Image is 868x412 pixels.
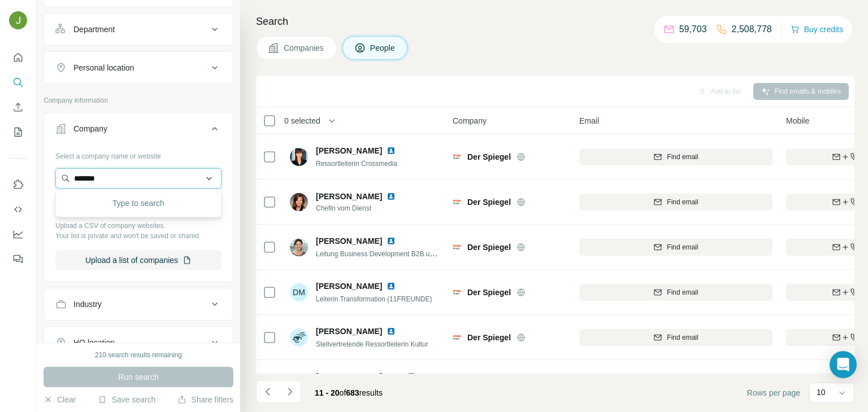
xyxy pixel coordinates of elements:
button: Find email [579,329,772,346]
span: [PERSON_NAME] [316,280,382,292]
button: Personal location [44,54,233,81]
span: Der Spiegel [467,242,511,253]
div: Select a company name or website [55,147,222,161]
button: Quick start [9,47,27,68]
p: 59,703 [679,23,707,36]
div: Type to search [58,192,219,214]
span: [PERSON_NAME] [316,145,382,156]
button: Share filters [177,394,233,405]
span: Der Spiegel [467,287,511,298]
div: Open Intercom Messenger [830,351,857,378]
button: Save search [98,394,155,405]
span: Mobile [786,115,809,126]
p: 10 [817,387,826,398]
span: Stellvertretende Ressortleiterin Kultur [316,340,428,348]
button: Clear [44,394,76,405]
span: Find email [667,197,698,207]
span: [PERSON_NAME] [316,235,382,247]
button: Department [44,16,233,43]
button: Dashboard [9,224,27,244]
span: [PERSON_NAME] [316,326,382,337]
span: Companies [284,42,325,54]
button: Upload a list of companies [55,250,222,270]
span: results [315,388,383,397]
p: Your list is private and won't be saved or shared. [55,231,222,241]
img: LinkedIn logo [387,146,396,155]
img: Logo of Der Spiegel [453,198,462,207]
img: Avatar [290,328,308,347]
span: Leiterin Transformation (11FREUNDE) [316,295,432,303]
button: My lists [9,122,27,142]
img: Avatar [290,193,308,211]
button: HQ location [44,329,233,356]
p: 2,508,778 [732,23,772,36]
span: Der Spiegel [467,332,511,343]
button: Search [9,72,27,93]
img: LinkedIn logo [407,372,416,381]
h4: Search [256,14,854,29]
button: Find email [579,194,772,211]
img: Avatar [290,238,308,256]
div: DM [290,283,308,301]
button: Company [44,115,233,147]
span: [PERSON_NAME] [316,192,382,201]
img: LinkedIn logo [387,236,396,246]
img: LinkedIn logo [387,282,396,291]
img: LinkedIn logo [387,327,396,336]
span: Find email [667,332,698,343]
span: Rows per page [747,387,800,398]
div: Company [73,123,107,134]
span: Der Spiegel [467,151,511,163]
div: 210 search results remaining [95,350,182,360]
img: Logo of Der Spiegel [453,288,462,297]
img: Logo of Der Spiegel [453,152,462,161]
div: Industry [73,299,102,310]
button: Buy credits [791,21,843,37]
span: Find email [667,287,698,297]
img: Avatar [290,148,308,166]
img: Avatar [290,374,308,392]
span: Email [579,115,599,126]
button: Find email [579,239,772,256]
span: 11 - 20 [315,388,340,397]
span: Find email [667,242,698,252]
button: Find email [579,148,772,165]
span: of [340,388,346,397]
div: Department [73,24,115,35]
div: Personal location [73,62,134,73]
p: Company information [44,95,233,106]
button: Enrich CSV [9,97,27,117]
span: People [370,42,396,54]
div: HQ location [73,337,115,348]
span: Chefin vom Dienst [316,203,409,213]
button: Use Surfe API [9,199,27,220]
span: 0 selected [284,115,320,126]
img: Avatar [9,11,27,29]
button: Find email [579,284,772,301]
img: Logo of Der Spiegel [453,333,462,342]
p: Upload a CSV of company websites. [55,221,222,231]
button: Feedback [9,249,27,269]
span: Company [453,115,487,126]
span: Find email [667,152,698,162]
span: Der Spiegel [467,196,511,208]
span: 683 [346,388,359,397]
span: Leitung Business Development B2B und Strategische Partnerschaften [316,249,527,258]
button: Navigate to next page [279,380,301,403]
button: Use Surfe on LinkedIn [9,174,27,195]
img: Logo of Der Spiegel [453,243,462,252]
img: LinkedIn logo [387,192,396,201]
button: Navigate to previous page [256,380,279,403]
button: Industry [44,291,233,318]
span: [PERSON_NAME] MBA [316,371,402,382]
span: Ressortleiterin Crossmedia [316,160,397,168]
